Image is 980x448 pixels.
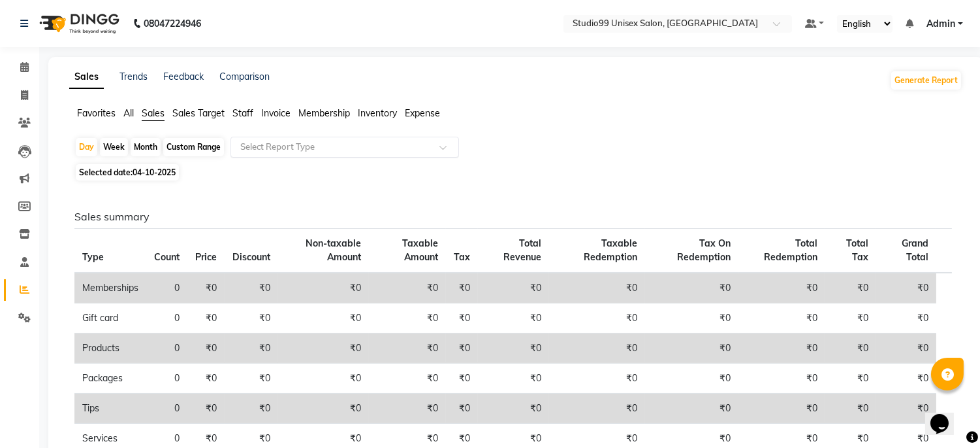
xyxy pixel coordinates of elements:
td: Memberships [74,273,146,303]
span: Sales Target [172,107,225,119]
td: ₹0 [478,394,549,424]
td: ₹0 [278,364,369,394]
td: ₹0 [369,303,446,334]
td: ₹0 [225,334,278,364]
td: ₹0 [478,334,549,364]
td: ₹0 [446,273,478,303]
td: ₹0 [278,394,369,424]
td: ₹0 [549,303,646,334]
td: ₹0 [549,394,646,424]
td: ₹0 [876,334,936,364]
td: ₹0 [225,273,278,303]
td: ₹0 [187,273,225,303]
span: Total Revenue [503,237,541,263]
iframe: chat widget [925,396,967,435]
span: Selected date: [76,164,179,181]
td: ₹0 [645,334,738,364]
div: Month [131,138,161,156]
span: Type [82,251,104,263]
span: Favorites [77,107,116,119]
td: ₹0 [278,334,369,364]
td: ₹0 [225,364,278,394]
td: ₹0 [225,394,278,424]
td: ₹0 [446,394,478,424]
td: ₹0 [446,334,478,364]
td: ₹0 [876,303,936,334]
td: 0 [146,303,187,334]
span: Taxable Redemption [584,237,637,263]
td: Gift card [74,303,146,334]
div: Custom Range [163,138,224,156]
td: ₹0 [369,273,446,303]
span: Total Tax [846,237,868,263]
td: ₹0 [825,394,876,424]
b: 08047224946 [144,5,201,42]
span: Membership [298,107,350,119]
td: ₹0 [369,394,446,424]
span: Taxable Amount [402,237,438,263]
td: 0 [146,364,187,394]
td: 0 [146,394,187,424]
td: ₹0 [549,334,646,364]
td: ₹0 [825,364,876,394]
img: logo [33,5,123,42]
div: Day [76,138,97,156]
span: Count [154,251,180,263]
td: ₹0 [369,364,446,394]
td: ₹0 [187,303,225,334]
span: Price [195,251,217,263]
span: 04-10-2025 [133,167,176,177]
td: ₹0 [225,303,278,334]
td: ₹0 [187,394,225,424]
td: ₹0 [645,364,738,394]
td: ₹0 [549,364,646,394]
a: Feedback [163,71,204,82]
span: Inventory [358,107,397,119]
span: Staff [232,107,253,119]
td: ₹0 [645,394,738,424]
td: Products [74,334,146,364]
td: ₹0 [876,394,936,424]
td: ₹0 [738,394,825,424]
span: Non-taxable Amount [306,237,361,263]
td: ₹0 [478,273,549,303]
td: ₹0 [446,364,478,394]
button: Generate Report [891,71,961,90]
td: ₹0 [478,303,549,334]
td: ₹0 [738,273,825,303]
td: ₹0 [478,364,549,394]
td: ₹0 [825,334,876,364]
span: Grand Total [902,237,928,263]
td: ₹0 [278,303,369,334]
td: ₹0 [645,273,738,303]
span: Sales [142,107,165,119]
td: ₹0 [187,364,225,394]
span: Discount [232,251,270,263]
td: ₹0 [645,303,738,334]
a: Trends [119,71,148,82]
span: Tax On Redemption [677,237,731,263]
span: All [123,107,134,119]
td: ₹0 [738,334,825,364]
td: 0 [146,334,187,364]
td: ₹0 [825,303,876,334]
h6: Sales summary [74,211,952,223]
td: ₹0 [446,303,478,334]
span: Expense [405,107,440,119]
td: ₹0 [738,364,825,394]
td: ₹0 [187,334,225,364]
td: ₹0 [369,334,446,364]
td: ₹0 [278,273,369,303]
td: ₹0 [876,364,936,394]
td: Packages [74,364,146,394]
td: ₹0 [876,273,936,303]
td: ₹0 [549,273,646,303]
div: Week [100,138,128,156]
span: Admin [926,17,955,31]
td: Tips [74,394,146,424]
a: Sales [69,65,104,89]
td: ₹0 [825,273,876,303]
td: 0 [146,273,187,303]
span: Tax [454,251,470,263]
span: Invoice [261,107,291,119]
